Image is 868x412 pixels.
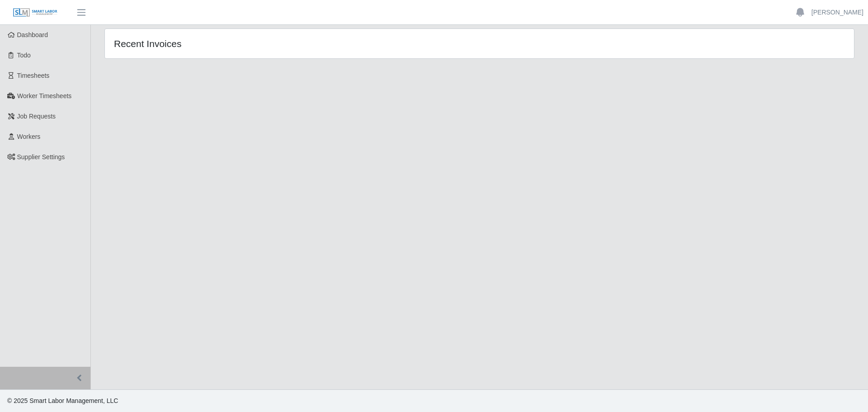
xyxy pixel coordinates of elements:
span: Job Requests [17,113,56,120]
img: SLM Logo [13,8,58,18]
span: Workers [17,133,41,140]
a: [PERSON_NAME] [811,8,863,17]
span: Dashboard [17,31,48,38]
span: © 2025 Smart Labor Management, LLC [7,397,118,404]
h4: Recent Invoices [114,38,410,49]
span: Worker Timesheets [17,92,71,99]
span: Timesheets [17,72,50,79]
span: Supplier Settings [17,153,65,161]
span: Todo [17,52,31,59]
